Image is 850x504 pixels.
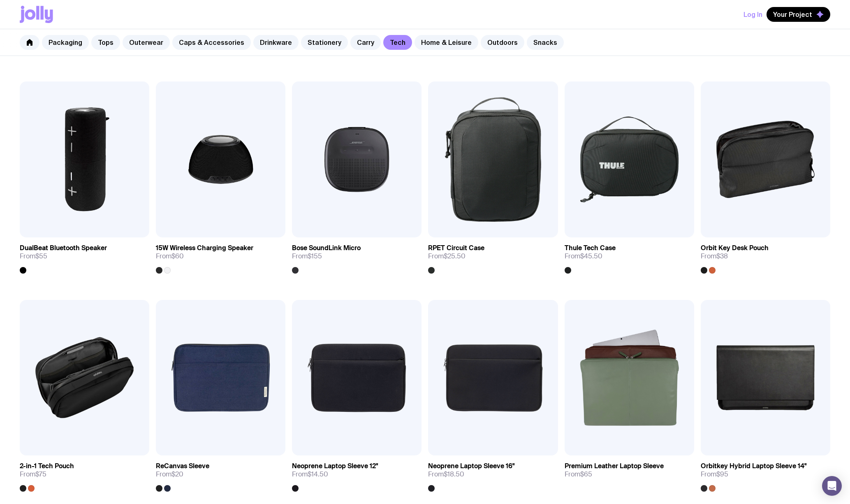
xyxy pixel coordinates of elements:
a: 15W Wireless Charging SpeakerFrom$60 [156,237,285,274]
span: $55 [35,252,47,260]
h3: Neoprene Laptop Sleeve 16" [428,462,514,470]
span: $65 [580,470,592,478]
a: Home & Leisure [415,35,478,50]
a: Orbitkey Hybrid Laptop Sleeve 14"From$95 [701,455,830,492]
span: From [20,252,47,260]
span: $75 [35,470,46,478]
span: $25.50 [444,252,466,260]
span: From [156,470,183,478]
h3: RPET Circuit Case [428,244,484,252]
a: Tech [383,35,412,50]
h3: 15W Wireless Charging Speaker [156,244,253,252]
a: Packaging [42,35,89,50]
a: Tops [91,35,120,50]
span: Your Project [773,10,812,19]
a: Stationery [301,35,348,50]
a: Drinkware [253,35,299,50]
a: Snacks [527,35,564,50]
h3: Thule Tech Case [565,244,616,252]
span: $38 [716,252,728,260]
button: Your Project [767,7,830,22]
a: Carry [350,35,381,50]
h3: 2-in-1 Tech Pouch [20,462,74,470]
a: Outdoors [481,35,524,50]
h3: Orbitkey Hybrid Laptop Sleeve 14" [701,462,806,470]
a: Premium Leather Laptop SleeveFrom$65 [565,455,694,485]
a: Caps & Accessories [172,35,251,50]
h3: ReCanvas Sleeve [156,462,209,470]
span: From [156,252,184,260]
h3: Bose SoundLink Micro [292,244,361,252]
span: From [565,470,592,478]
button: Log In [743,7,762,22]
h3: Orbit Key Desk Pouch [701,244,769,252]
span: From [292,252,322,260]
a: Outerwear [123,35,170,50]
span: From [565,252,602,260]
span: From [428,252,466,260]
span: $45.50 [580,252,602,260]
span: From [292,470,328,478]
h3: Premium Leather Laptop Sleeve [565,462,664,470]
span: $95 [716,470,728,478]
a: Thule Tech CaseFrom$45.50 [565,237,694,274]
span: $18.50 [444,470,464,478]
h3: DualBeat Bluetooth Speaker [20,244,107,252]
a: DualBeat Bluetooth SpeakerFrom$55 [20,237,149,274]
a: Orbit Key Desk PouchFrom$38 [701,237,830,274]
span: $20 [171,470,183,478]
a: Neoprene Laptop Sleeve 16"From$18.50 [428,455,558,492]
span: From [701,470,728,478]
a: ReCanvas SleeveFrom$20 [156,455,285,492]
a: Bose SoundLink MicroFrom$155 [292,237,422,274]
span: $14.50 [308,470,328,478]
div: Open Intercom Messenger [822,476,842,496]
h3: Neoprene Laptop Sleeve 12" [292,462,378,470]
span: $60 [171,252,184,260]
a: 2-in-1 Tech PouchFrom$75 [20,455,149,492]
span: $155 [308,252,322,260]
span: From [20,470,46,478]
a: RPET Circuit CaseFrom$25.50 [428,237,558,274]
a: Neoprene Laptop Sleeve 12"From$14.50 [292,455,422,492]
span: From [428,470,464,478]
span: From [701,252,728,260]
